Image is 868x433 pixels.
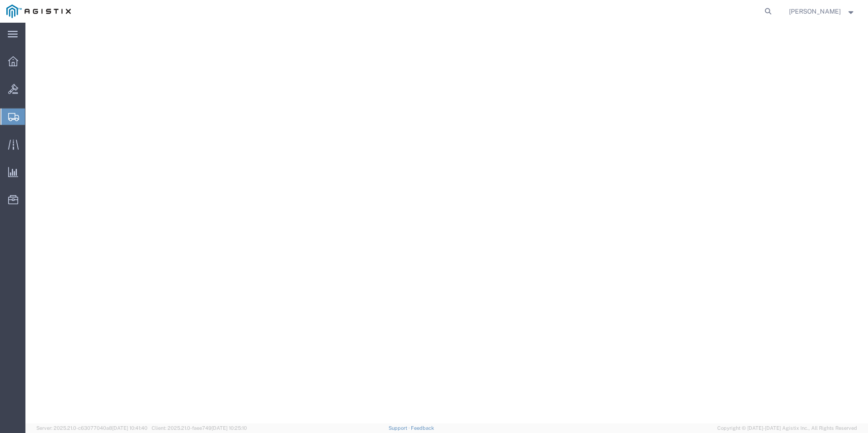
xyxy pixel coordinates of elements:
[6,5,71,18] img: logo
[389,425,411,431] a: Support
[789,6,856,17] button: [PERSON_NAME]
[717,424,857,432] span: Copyright © [DATE]-[DATE] Agistix Inc., All Rights Reserved
[25,23,868,423] iframe: FS Legacy Container
[212,425,247,431] span: [DATE] 10:25:10
[112,425,148,431] span: [DATE] 10:41:40
[152,425,247,431] span: Client: 2025.21.0-faee749
[36,425,148,431] span: Server: 2025.21.0-c63077040a8
[789,6,841,16] span: Feras Saleh
[411,425,434,431] a: Feedback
